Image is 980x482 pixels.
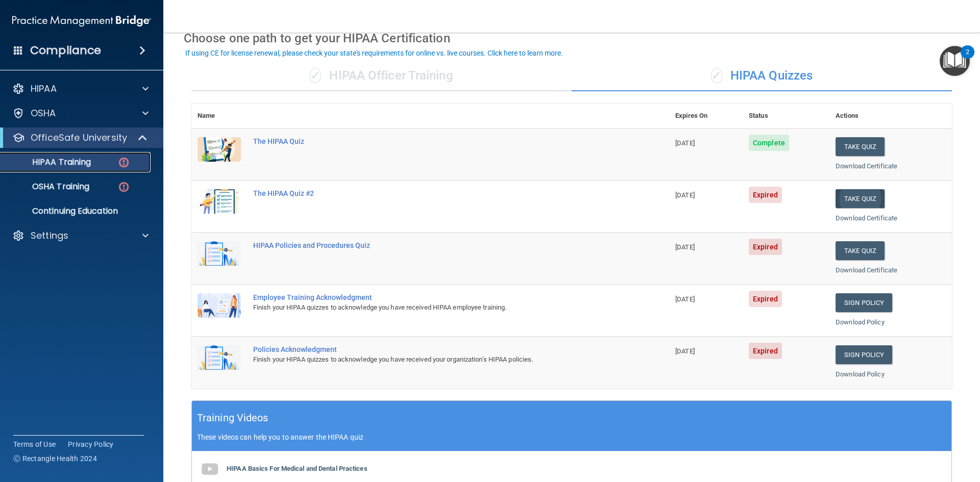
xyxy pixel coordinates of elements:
[7,182,89,192] p: OSHA Training
[743,104,829,129] th: Status
[12,11,151,31] img: PMB logo
[310,68,321,83] span: ✓
[253,137,618,145] div: The HIPAA Quiz
[117,156,130,169] img: danger-circle.6113f641.png
[184,48,565,58] button: If using CE for license renewal, please check your state's requirements for online vs. live cours...
[675,191,695,199] span: [DATE]
[749,291,782,307] span: Expired
[31,230,68,242] p: Settings
[836,318,885,326] a: Download Policy
[675,243,695,251] span: [DATE]
[966,52,969,65] div: 2
[7,206,146,216] p: Continuing Education
[31,83,57,95] p: HIPAA
[253,189,618,197] div: The HIPAA Quiz #2
[253,301,618,314] div: Finish your HIPAA quizzes to acknowledge you have received HIPAA employee training.
[836,266,897,274] a: Download Certificate
[675,139,695,147] span: [DATE]
[829,104,952,129] th: Actions
[68,439,114,449] a: Privacy Policy
[30,43,101,58] h4: Compliance
[7,157,91,167] p: HIPAA Training
[940,46,970,76] button: Open Resource Center, 2 new notifications
[675,347,695,355] span: [DATE]
[12,107,149,119] a: OSHA
[749,135,789,151] span: Complete
[749,187,782,203] span: Expired
[253,345,618,353] div: Policies Acknowledgment
[117,181,130,193] img: danger-circle.6113f641.png
[184,23,960,53] div: Choose one path to get your HIPAA Certification
[227,465,367,472] b: HIPAA Basics For Medical and Dental Practices
[200,459,220,479] img: gray_youtube_icon.38fcd6cc.png
[836,137,885,156] button: Take Quiz
[836,214,897,222] a: Download Certificate
[12,83,149,95] a: HIPAA
[191,104,247,129] th: Name
[253,241,618,249] div: HIPAA Policies and Procedures Quiz
[749,343,782,359] span: Expired
[253,353,618,366] div: Finish your HIPAA quizzes to acknowledge you have received your organization’s HIPAA policies.
[836,345,892,364] a: Sign Policy
[12,132,148,144] a: OfficeSafe University
[836,189,885,208] button: Take Quiz
[669,104,743,129] th: Expires On
[31,107,56,119] p: OSHA
[675,295,695,303] span: [DATE]
[197,433,946,441] p: These videos can help you to answer the HIPAA quiz
[197,409,268,427] h5: Training Videos
[31,132,127,144] p: OfficeSafe University
[836,241,885,260] button: Take Quiz
[191,61,572,91] div: HIPAA Officer Training
[13,453,97,464] span: Ⓒ Rectangle Health 2024
[13,439,56,449] a: Terms of Use
[12,230,149,242] a: Settings
[711,68,722,83] span: ✓
[572,61,952,91] div: HIPAA Quizzes
[836,162,897,170] a: Download Certificate
[836,293,892,312] a: Sign Policy
[836,370,885,378] a: Download Policy
[253,293,618,301] div: Employee Training Acknowledgment
[185,49,563,57] div: If using CE for license renewal, please check your state's requirements for online vs. live cours...
[749,239,782,255] span: Expired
